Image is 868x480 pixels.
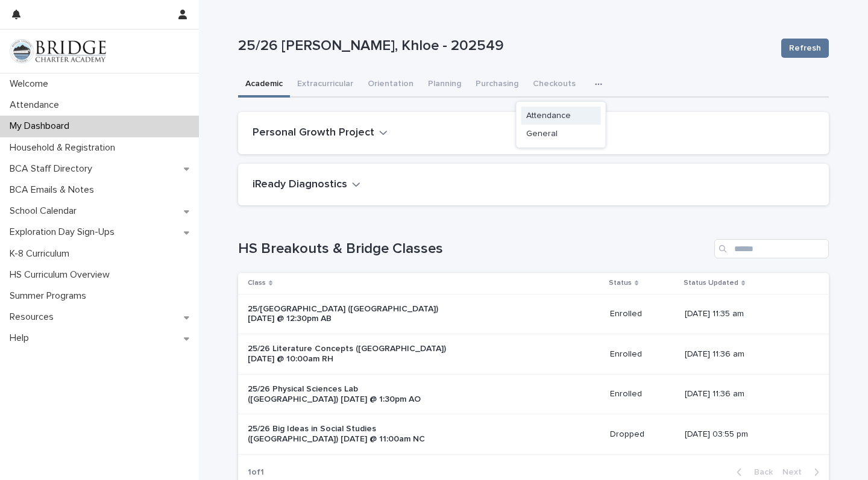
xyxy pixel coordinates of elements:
[5,226,124,238] p: Exploration Day Sign-Ups
[610,429,675,440] p: Dropped
[468,72,526,98] button: Purchasing
[5,332,39,344] p: Help
[253,178,347,192] h2: iReady Diagnostics
[248,344,448,364] p: 25/26 Literature Concepts ([GEOGRAPHIC_DATA]) [DATE] @ 10:00am RH
[5,269,119,281] p: HS Curriculum Overview
[5,184,104,196] p: BCA Emails & Notes
[248,424,448,444] p: 25/26 Big Ideas in Social Studies ([GEOGRAPHIC_DATA]) [DATE] @ 11:00am NC
[238,37,772,55] p: 25/26 [PERSON_NAME], Khloe - 202549
[238,294,829,334] tr: 25/[GEOGRAPHIC_DATA] ([GEOGRAPHIC_DATA]) [DATE] @ 12:30pm ABEnrolled[DATE] 11:35 am
[10,39,106,63] img: V1C1m3IdTEidaUdm9Hs0
[782,468,809,476] span: Next
[778,467,829,478] button: Next
[421,72,468,98] button: Planning
[238,72,290,98] button: Academic
[714,239,829,258] input: Search
[747,468,773,476] span: Back
[5,99,69,111] p: Attendance
[5,248,79,260] p: K-8 Curriculum
[526,129,558,138] span: General
[5,290,96,302] p: Summer Programs
[727,467,778,478] button: Back
[248,276,266,290] p: Class
[238,334,829,375] tr: 25/26 Literature Concepts ([GEOGRAPHIC_DATA]) [DATE] @ 10:00am RHEnrolled[DATE] 11:36 am
[360,72,421,98] button: Orientation
[685,309,810,319] p: [DATE] 11:35 am
[253,178,360,192] button: iReady Diagnostics
[5,205,86,217] p: School Calendar
[610,309,675,319] p: Enrolled
[609,276,632,290] p: Status
[248,384,448,405] p: 25/26 Physical Sciences Lab ([GEOGRAPHIC_DATA]) [DATE] @ 1:30pm AO
[253,126,374,140] h2: Personal Growth Project
[789,42,821,54] span: Refresh
[685,349,810,360] p: [DATE] 11:36 am
[5,142,125,154] p: Household & Registration
[238,414,829,455] tr: 25/26 Big Ideas in Social Studies ([GEOGRAPHIC_DATA]) [DATE] @ 11:00am NCDropped[DATE] 03:55 pm
[526,111,571,120] span: Attendance
[685,389,810,399] p: [DATE] 11:36 am
[253,126,388,140] button: Personal Growth Project
[290,72,360,98] button: Extracurricular
[5,120,79,132] p: My Dashboard
[610,349,675,360] p: Enrolled
[5,78,58,90] p: Welcome
[781,39,829,58] button: Refresh
[238,374,829,414] tr: 25/26 Physical Sciences Lab ([GEOGRAPHIC_DATA]) [DATE] @ 1:30pm AOEnrolled[DATE] 11:36 am
[526,72,583,98] button: Checkouts
[684,276,738,290] p: Status Updated
[238,240,709,258] h1: HS Breakouts & Bridge Classes
[248,304,448,325] p: 25/[GEOGRAPHIC_DATA] ([GEOGRAPHIC_DATA]) [DATE] @ 12:30pm AB
[685,429,810,440] p: [DATE] 03:55 pm
[5,163,102,175] p: BCA Staff Directory
[610,389,675,399] p: Enrolled
[5,311,63,323] p: Resources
